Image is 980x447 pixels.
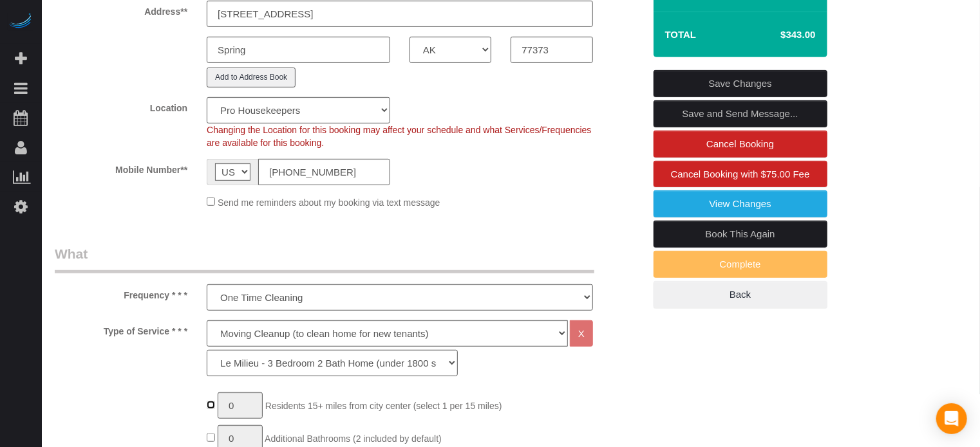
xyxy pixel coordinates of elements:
[45,320,197,338] label: Type of Service * * *
[671,169,810,179] span: Cancel Booking with $75.00 Fee
[654,131,827,158] a: Cancel Booking
[55,244,594,273] legend: What
[45,284,197,302] label: Frequency * * *
[207,68,296,87] button: Add to Address Book
[258,159,390,185] input: Mobile Number**
[265,433,442,444] span: Additional Bathrooms (2 included by default)
[8,13,33,31] img: Automaid Logo
[654,190,827,217] a: View Changes
[665,29,697,40] strong: Total
[218,197,440,208] span: Send me reminders about my booking via text message
[45,159,197,176] label: Mobile Number**
[45,97,197,114] label: Location
[654,70,827,97] a: Save Changes
[654,100,827,127] a: Save and Send Message...
[654,221,827,248] a: Book This Again
[265,401,502,411] span: Residents 15+ miles from city center (select 1 per 15 miles)
[654,281,827,308] a: Back
[742,30,815,41] h4: $343.00
[654,161,827,188] a: Cancel Booking with $75.00 Fee
[936,403,967,434] div: Open Intercom Messenger
[511,37,592,63] input: Zip Code**
[207,125,591,148] span: Changing the Location for this booking may affect your schedule and what Services/Frequencies are...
